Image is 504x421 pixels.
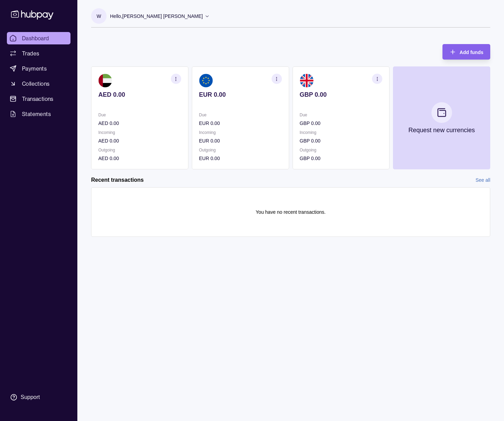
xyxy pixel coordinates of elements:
a: Collections [7,77,70,90]
p: Incoming [300,129,383,136]
p: GBP 0.00 [300,155,383,162]
p: GBP 0.00 [300,119,383,127]
a: Statements [7,108,70,120]
p: AED 0.00 [98,137,181,145]
span: Collections [22,80,50,88]
p: EUR 0.00 [199,137,282,145]
p: GBP 0.00 [300,91,383,98]
a: Payments [7,62,70,75]
p: Due [199,111,282,119]
p: Due [98,111,181,119]
p: Outgoing [98,146,181,154]
span: Add funds [460,50,483,55]
p: Outgoing [300,146,383,154]
a: Trades [7,47,70,60]
h2: Recent transactions [91,176,144,184]
p: Incoming [98,129,181,136]
p: EUR 0.00 [199,91,282,98]
button: Request new currencies [393,66,490,169]
span: Dashboard [22,34,49,42]
span: Transactions [22,95,54,103]
span: Statements [22,110,51,118]
a: Transactions [7,93,70,105]
a: See all [475,176,490,184]
p: W [97,12,101,20]
p: Due [300,111,383,119]
img: gb [300,74,314,87]
p: EUR 0.00 [199,155,282,162]
p: Outgoing [199,146,282,154]
a: Support [7,390,70,404]
span: Trades [22,49,39,57]
p: Incoming [199,129,282,136]
p: AED 0.00 [98,91,181,98]
p: AED 0.00 [98,119,181,127]
p: EUR 0.00 [199,119,282,127]
button: Add funds [442,44,490,60]
p: AED 0.00 [98,155,181,162]
p: GBP 0.00 [300,137,383,145]
p: You have no recent transactions. [256,208,326,216]
img: ae [98,74,112,87]
p: Hello, [PERSON_NAME] [PERSON_NAME] [110,12,203,20]
p: Request new currencies [408,126,475,134]
img: eu [199,74,213,87]
a: Dashboard [7,32,70,44]
span: Payments [22,64,47,73]
div: Support [21,393,40,401]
